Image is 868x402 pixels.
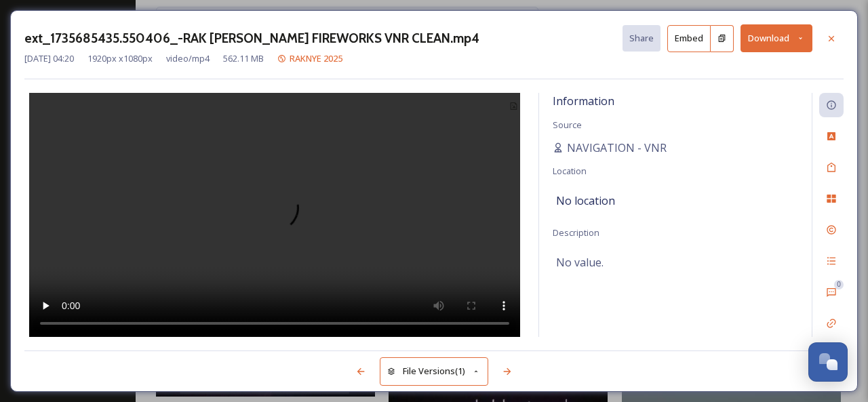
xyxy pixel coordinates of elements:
span: 562.11 MB [223,52,264,65]
span: Information [553,94,614,108]
button: Open Chat [808,342,848,382]
span: Source [553,119,582,131]
button: File Versions(1) [380,357,488,385]
span: 1920 px x 1080 px [87,52,153,65]
span: RAKNYE 2025 [290,52,342,64]
button: Embed [667,25,711,52]
button: Download [741,24,812,52]
div: 0 [834,280,844,289]
span: NAVIGATION - VNR [567,140,667,156]
span: No value. [556,254,604,270]
span: Location [553,165,587,177]
h3: ext_1735685435.550406_-RAK [PERSON_NAME] FIREWORKS VNR CLEAN.mp4 [24,28,479,48]
button: Share [623,25,660,52]
span: video/mp4 [166,52,210,65]
span: [DATE] 04:20 [24,52,74,65]
span: No location [556,193,615,209]
span: Description [553,226,599,239]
